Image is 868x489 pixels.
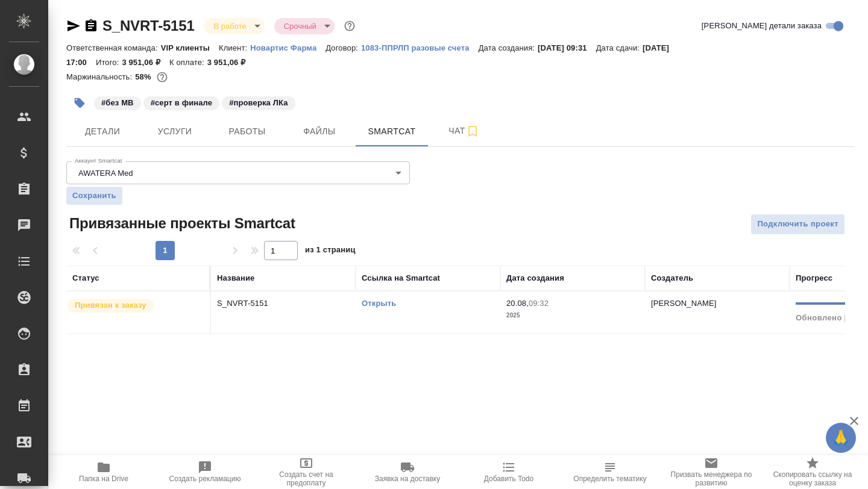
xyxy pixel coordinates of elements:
p: Договор: [325,43,361,52]
span: серт в финале [142,97,221,107]
button: 🙏 [826,423,856,453]
svg: Подписаться [465,124,480,139]
button: В работе [210,21,250,31]
div: Название [217,272,254,284]
span: Сохранить [72,190,116,202]
span: Чат [435,123,493,139]
p: Привязан к заказу [75,299,146,311]
span: Создать счет на предоплату [263,470,350,487]
p: Дата создания: [479,43,538,52]
button: Добавить тэг [66,90,93,116]
p: Дата сдачи: [596,43,643,52]
p: Ответственная команда: [66,43,161,52]
div: Прогресс [796,272,832,284]
span: без МВ [93,97,142,107]
p: 3 951,06 ₽ [207,58,255,67]
button: Заявка на доставку [357,455,458,489]
span: Работы [218,124,276,139]
p: 20.08, [506,299,529,308]
button: Создать рекламацию [154,455,256,489]
span: [PERSON_NAME] детали заказа [702,20,822,32]
span: Призвать менеджера по развитию [668,470,755,487]
span: Услуги [146,124,204,139]
button: Сохранить [66,187,122,205]
a: Открыть [362,299,396,308]
button: Скопировать ссылку для ЯМессенджера [66,19,81,33]
div: В работе [204,18,265,34]
button: Подключить проект [750,214,845,235]
span: Привязанные проекты Smartcat [66,214,295,233]
span: 🙏 [831,425,851,450]
a: S_NVRT-5151 [102,17,195,34]
p: 09:32 [529,299,549,308]
p: Новартис Фарма [250,43,325,52]
button: Скопировать ссылку [84,19,98,33]
button: Определить тематику [559,455,661,489]
p: #серт в финале [151,97,213,109]
button: AWATERA Med [75,168,137,178]
button: Скопировать ссылку на оценку заказа [762,455,863,489]
div: В работе [274,18,335,34]
p: 58% [135,72,154,81]
button: Призвать менеджера по развитию [661,455,762,489]
p: К оплате: [169,58,207,67]
p: #проверка ЛКа [229,97,288,109]
button: Доп статусы указывают на важность/срочность заказа [342,18,357,34]
span: Заявка на доставку [375,475,440,483]
span: Папка на Drive [79,475,128,483]
div: Ссылка на Smartcat [362,272,440,284]
button: Срочный [280,21,320,31]
span: Файлы [291,124,348,139]
p: Итого: [96,58,122,67]
p: #без МВ [101,97,134,109]
p: [PERSON_NAME] [651,299,717,308]
span: Определить тематику [573,475,646,483]
span: проверка ЛКа [221,97,296,107]
span: Создать рекламацию [169,475,241,483]
p: [DATE] 09:31 [538,43,596,52]
div: Дата создания [506,272,564,284]
button: Добавить Todo [458,455,559,489]
a: 1083-ППРЛП разовые счета [361,42,479,52]
span: из 1 страниц [305,243,356,260]
div: AWATERA Med [66,161,410,184]
div: Статус [72,272,99,284]
p: 3 951,06 ₽ [122,58,169,67]
p: Клиент: [219,43,250,52]
p: S_NVRT-5151 [217,297,350,310]
p: Маржинальность: [66,72,135,81]
p: VIP клиенты [161,43,219,52]
p: 2025 [506,310,639,322]
span: Подключить проект [757,217,838,231]
button: Папка на Drive [53,455,154,489]
span: Smartcat [363,124,421,139]
button: Создать счет на предоплату [256,455,357,489]
p: 1083-ППРЛП разовые счета [361,43,479,52]
span: Детали [74,124,131,139]
a: Новартис Фарма [250,42,325,52]
span: Добавить Todo [484,475,533,483]
span: Скопировать ссылку на оценку заказа [769,470,856,487]
div: Создатель [651,272,693,284]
